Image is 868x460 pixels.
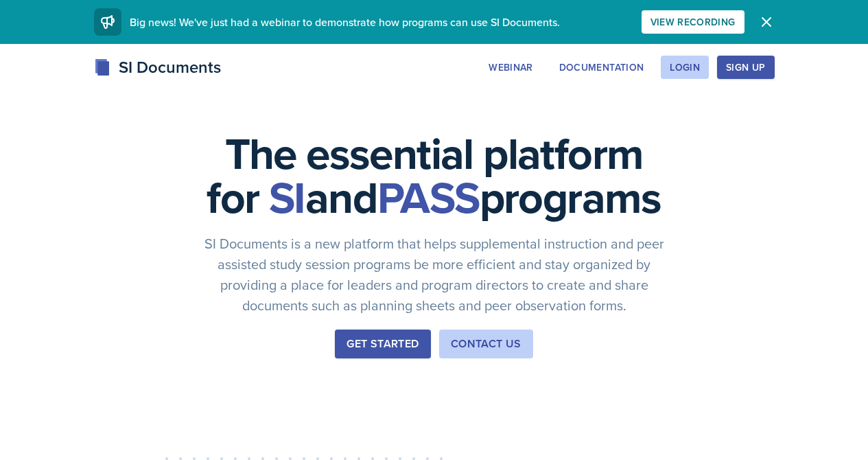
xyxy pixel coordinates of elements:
div: Webinar [489,62,532,73]
button: Webinar [480,56,541,79]
span: Big news! We've just had a webinar to demonstrate how programs can use SI Documents. [130,14,560,30]
button: View Recording [642,10,744,34]
div: SI Documents [94,55,221,80]
div: Documentation [559,62,644,73]
button: Sign Up [717,56,774,79]
div: Sign Up [726,62,765,73]
div: Get Started [347,336,419,352]
button: Login [661,56,709,79]
button: Contact Us [439,330,533,358]
button: Get Started [335,330,430,358]
div: View Recording [650,16,736,27]
div: Contact Us [451,336,521,352]
div: Login [670,62,700,73]
button: Documentation [550,56,653,79]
